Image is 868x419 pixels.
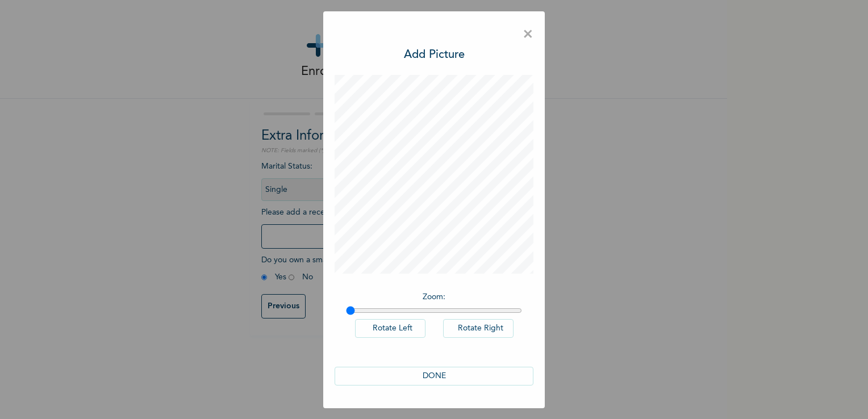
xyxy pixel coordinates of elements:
[404,47,465,64] h3: Add Picture
[261,208,466,254] span: Please add a recent Passport Photograph
[443,319,514,338] button: Rotate Right
[335,367,533,386] button: DONE
[355,319,425,338] button: Rotate Left
[346,291,522,303] p: Zoom :
[523,23,533,47] span: ×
